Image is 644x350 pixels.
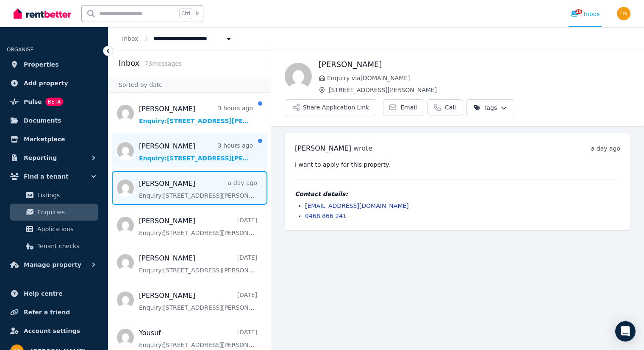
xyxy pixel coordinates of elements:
[7,256,101,273] button: Manage property
[24,288,63,299] span: Help centre
[353,144,372,152] span: wrote
[7,322,101,339] a: Account settings
[108,27,247,50] nav: Breadcrumb
[570,10,600,18] div: Inbox
[24,59,59,70] span: Properties
[10,187,98,204] a: Listings
[474,104,497,112] span: Tags
[24,171,69,182] span: Find a tenant
[7,285,101,302] a: Help centre
[466,99,514,116] button: Tags
[139,104,253,125] a: [PERSON_NAME]3 hours agoEnquiry:[STREET_ADDRESS][PERSON_NAME].
[7,112,101,129] a: Documents
[37,224,94,234] span: Applications
[319,59,630,70] h1: [PERSON_NAME]
[119,57,139,69] h2: Inbox
[575,9,582,14] span: 16
[139,179,257,200] a: [PERSON_NAME]a day agoEnquiry:[STREET_ADDRESS][PERSON_NAME].
[37,207,94,217] span: Enquiries
[400,103,417,112] span: Email
[295,190,620,198] h4: Contact details:
[24,115,61,126] span: Documents
[122,35,138,42] a: Inbox
[24,260,81,270] span: Manage property
[7,56,101,73] a: Properties
[10,238,98,255] a: Tenant checks
[329,86,630,94] span: [STREET_ADDRESS][PERSON_NAME]
[7,304,101,321] a: Refer a friend
[24,326,80,336] span: Account settings
[327,74,630,82] span: Enquiry via [DOMAIN_NAME]
[617,7,630,20] img: Donna Stone
[591,145,620,152] time: a day ago
[108,77,271,93] div: Sorted by date
[196,10,199,17] span: k
[285,99,376,116] button: Share Application Link
[427,99,463,115] a: Call
[7,75,101,92] a: Add property
[139,216,257,237] a: [PERSON_NAME][DATE]Enquiry:[STREET_ADDRESS][PERSON_NAME].
[7,47,33,53] span: ORGANISE
[24,134,65,144] span: Marketplace
[144,60,182,67] span: 73 message s
[445,103,456,112] span: Call
[295,160,620,169] pre: I want to apply for this property.
[10,221,98,238] a: Applications
[615,321,636,342] div: Open Intercom Messenger
[179,8,192,19] span: Ctrl
[7,93,101,110] a: PulseBETA
[24,78,68,88] span: Add property
[14,7,71,20] img: RentBetter
[37,190,94,200] span: Listings
[10,204,98,221] a: Enquiries
[7,131,101,148] a: Marketplace
[305,213,347,219] a: 0468 866 241
[7,168,101,185] button: Find a tenant
[24,307,70,317] span: Refer a friend
[139,253,257,274] a: [PERSON_NAME][DATE]Enquiry:[STREET_ADDRESS][PERSON_NAME].
[139,291,257,312] a: [PERSON_NAME][DATE]Enquiry:[STREET_ADDRESS][PERSON_NAME].
[7,149,101,166] button: Reporting
[139,328,257,349] a: Yousuf[DATE]Enquiry:[STREET_ADDRESS][PERSON_NAME].
[305,202,409,209] a: [EMAIL_ADDRESS][DOMAIN_NAME]
[139,141,253,162] a: [PERSON_NAME]3 hours agoEnquiry:[STREET_ADDRESS][PERSON_NAME].
[37,241,94,251] span: Tenant checks
[45,98,63,106] span: BETA
[285,63,312,90] img: Hannah Stratton
[24,97,42,107] span: Pulse
[295,144,351,152] span: [PERSON_NAME]
[383,99,424,115] a: Email
[24,153,57,163] span: Reporting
